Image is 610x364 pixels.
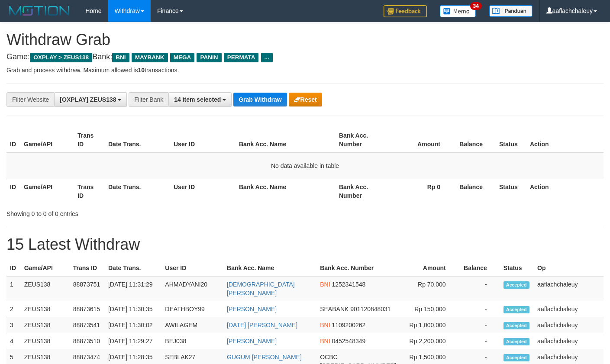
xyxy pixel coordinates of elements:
span: [OXPLAY] ZEUS138 [60,96,116,103]
span: 34 [470,2,482,10]
td: ZEUS138 [21,276,70,301]
td: aaflachchaleuy [534,333,604,349]
td: BEJ038 [161,333,223,349]
span: OCBC [320,354,337,361]
td: 88873541 [70,317,105,333]
td: Rp 1,000,000 [400,317,459,333]
th: Bank Acc. Name [223,260,316,276]
th: Bank Acc. Name [236,128,336,152]
span: Copy 1252341548 to clipboard [332,281,365,288]
span: Accepted [503,322,529,329]
span: MAYBANK [132,53,168,62]
td: 2 [6,301,21,317]
h4: Game: Bank: [6,53,604,61]
span: Copy 0452548349 to clipboard [332,338,365,345]
span: Accepted [503,281,529,289]
h1: 15 Latest Withdraw [6,236,604,253]
th: Game/API [21,260,70,276]
span: BNI [320,281,330,288]
span: PERMATA [224,53,259,62]
div: Showing 0 to 0 of 0 entries [6,206,248,218]
td: AHMADYANI20 [161,276,223,301]
td: - [459,301,500,317]
td: DEATHBOY99 [161,301,223,317]
button: [OXPLAY] ZEUS138 [54,92,127,107]
a: [DATE] [PERSON_NAME] [227,322,297,329]
td: 3 [6,317,21,333]
th: User ID [170,179,236,203]
span: SEABANK [320,306,349,312]
td: aaflachchaleuy [534,317,604,333]
td: [DATE] 11:30:35 [105,301,161,317]
span: BNI [320,322,330,329]
td: ZEUS138 [21,301,70,317]
div: Filter Website [6,92,54,107]
th: Bank Acc. Number [336,128,389,152]
th: Amount [400,260,459,276]
span: OXPLAY > ZEUS138 [30,53,92,62]
th: Trans ID [70,260,105,276]
span: Copy 1109200262 to clipboard [332,322,365,329]
td: 88873751 [70,276,105,301]
td: AWILAGEM [161,317,223,333]
th: Trans ID [74,179,105,203]
th: Date Trans. [105,179,170,203]
th: Balance [453,179,496,203]
span: PANIN [197,53,221,62]
a: [DEMOGRAPHIC_DATA][PERSON_NAME] [227,281,295,296]
img: MOTION_logo.png [6,4,72,17]
td: [DATE] 11:30:02 [105,317,161,333]
th: User ID [170,128,236,152]
td: ZEUS138 [21,333,70,349]
a: [PERSON_NAME] [227,306,277,312]
button: 14 item selected [168,92,232,107]
span: BNI [320,338,330,345]
img: Feedback.jpg [384,5,427,17]
td: 1 [6,276,21,301]
td: Rp 70,000 [400,276,459,301]
th: Action [526,128,604,152]
span: ... [261,53,273,62]
img: panduan.png [489,5,533,17]
th: Status [496,179,526,203]
th: Bank Acc. Name [236,179,336,203]
th: Game/API [20,128,74,152]
td: - [459,333,500,349]
td: ZEUS138 [21,317,70,333]
td: - [459,317,500,333]
span: BNI [112,53,129,62]
th: Rp 0 [389,179,453,203]
td: aaflachchaleuy [534,301,604,317]
th: Trans ID [74,128,105,152]
span: MEGA [170,53,195,62]
th: Date Trans. [105,260,161,276]
span: Accepted [503,354,529,361]
td: Rp 2,200,000 [400,333,459,349]
th: Game/API [20,179,74,203]
td: aaflachchaleuy [534,276,604,301]
a: GUGUM [PERSON_NAME] [227,354,302,361]
th: Bank Acc. Number [336,179,389,203]
th: Balance [459,260,500,276]
p: Grab and process withdraw. Maximum allowed is transactions. [6,66,604,74]
th: Status [500,260,534,276]
th: Balance [453,128,496,152]
td: 4 [6,333,21,349]
div: Filter Bank [129,92,168,107]
td: 88873615 [70,301,105,317]
th: Status [496,128,526,152]
th: ID [6,260,21,276]
span: Copy 901120848031 to clipboard [350,306,391,312]
a: [PERSON_NAME] [227,338,277,345]
span: Accepted [503,306,529,313]
th: Date Trans. [105,128,170,152]
span: Accepted [503,338,529,345]
h1: Withdraw Grab [6,31,604,48]
td: Rp 150,000 [400,301,459,317]
button: Grab Withdraw [233,93,287,106]
td: [DATE] 11:31:29 [105,276,161,301]
td: - [459,276,500,301]
td: No data available in table [6,152,604,179]
strong: 10 [138,67,145,74]
th: Bank Acc. Number [316,260,400,276]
